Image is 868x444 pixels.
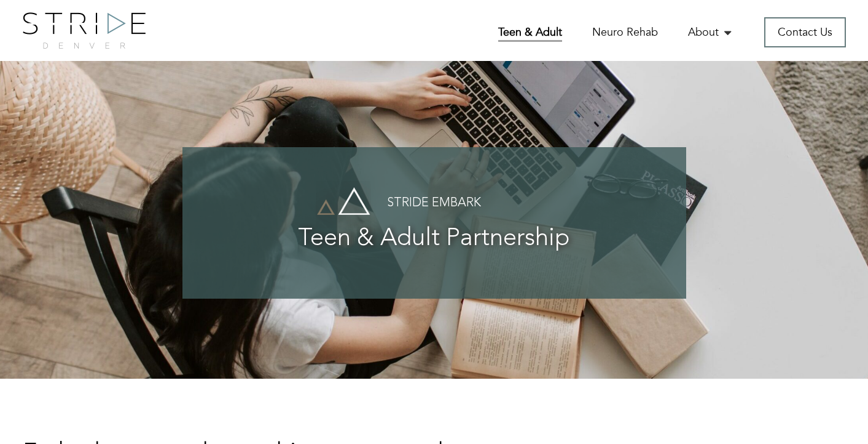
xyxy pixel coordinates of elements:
h3: Teen & Adult Partnership [207,225,662,252]
img: logo.png [23,12,146,49]
h4: Stride Embark [207,196,662,210]
a: Neuro Rehab [592,25,658,40]
a: About [688,25,734,40]
a: Teen & Adult [498,25,562,42]
a: Contact Us [764,17,846,47]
